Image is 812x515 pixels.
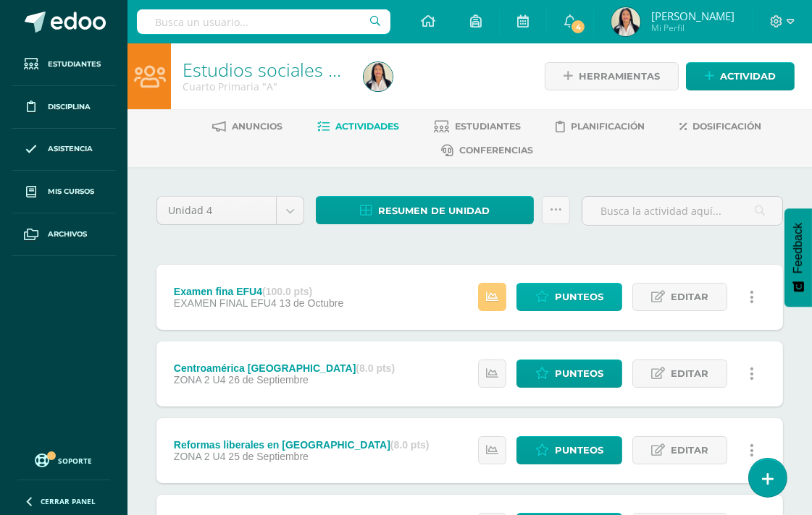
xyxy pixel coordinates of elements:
span: Editar [671,284,708,310]
a: Estudios sociales Pri 4 [183,57,366,82]
span: Unidad 4 [168,197,265,224]
span: Asistencia [48,143,93,155]
span: Feedback [792,223,805,273]
a: Disciplina [12,86,116,129]
strong: (100.0 pts) [262,286,312,297]
button: Feedback - Mostrar encuesta [784,208,812,307]
span: ZONA 2 U4 [174,374,226,386]
a: Punteos [516,436,622,464]
span: 13 de Octubre [280,297,344,309]
a: Archivos [12,213,116,256]
a: Planificación [556,115,645,138]
span: Punteos [555,284,603,310]
a: Estudiantes [435,115,522,138]
strong: (8.0 pts) [356,362,395,374]
span: Estudiantes [456,121,522,132]
a: Estudiantes [12,43,116,86]
span: Cerrar panel [41,496,96,506]
span: Editar [671,437,708,464]
span: Mi Perfil [651,22,734,34]
span: Editar [671,360,708,387]
div: Reformas liberales en [GEOGRAPHIC_DATA] [174,439,430,451]
img: efadfde929624343223942290f925837.png [364,62,393,91]
span: Soporte [59,456,93,466]
span: Punteos [555,360,603,387]
span: Punteos [555,437,603,464]
a: Soporte [17,450,110,469]
span: Conferencias [459,145,533,156]
a: Resumen de unidad [316,196,534,224]
span: Mis cursos [48,186,94,197]
a: Punteos [516,359,622,388]
input: Busca la actividad aquí... [582,197,782,225]
a: Dosificación [680,115,762,138]
span: Resumen de unidad [378,197,490,224]
span: 26 de Septiembre [228,374,309,386]
h1: Estudios sociales Pri 4 [183,59,346,80]
a: Punteos [516,283,622,311]
span: Actividad [720,63,776,90]
input: Busca un usuario... [137,9,390,34]
strong: (8.0 pts) [390,439,430,451]
a: Actividad [686,62,795,90]
span: Planificación [572,121,645,132]
span: Dosificación [693,121,762,132]
span: 25 de Septiembre [228,451,309,462]
a: Unidad 4 [157,197,304,224]
span: [PERSON_NAME] [651,9,734,23]
span: Disciplina [48,101,91,113]
a: Mis cursos [12,171,116,213]
span: Actividades [336,121,400,132]
span: Herramientas [579,63,660,90]
span: 4 [570,19,586,35]
div: Examen fina EFU4 [174,286,343,297]
a: Conferencias [441,139,533,162]
span: Archivos [48,229,87,240]
a: Actividades [318,115,400,138]
a: Herramientas [545,62,679,90]
a: Asistencia [12,129,116,171]
span: EXAMEN FINAL EFU4 [174,297,277,309]
div: Centroamérica [GEOGRAPHIC_DATA] [174,362,395,374]
div: Cuarto Primaria 'A' [183,80,346,93]
span: Anuncios [233,121,283,132]
a: Anuncios [213,115,283,138]
span: ZONA 2 U4 [174,451,226,462]
img: efadfde929624343223942290f925837.png [611,7,640,36]
span: Estudiantes [48,59,101,70]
